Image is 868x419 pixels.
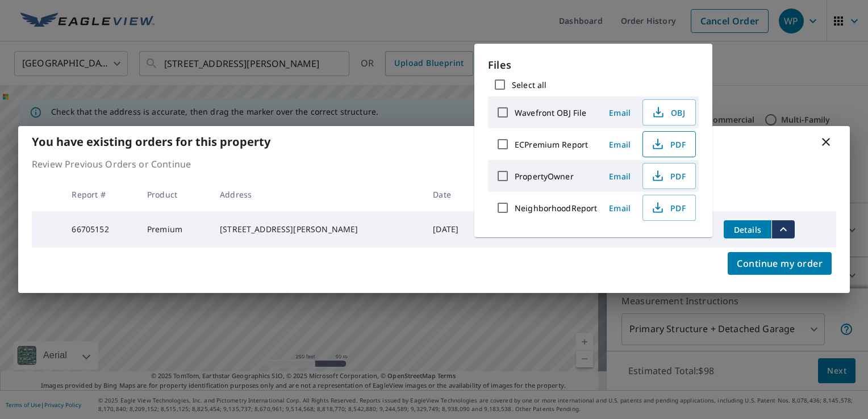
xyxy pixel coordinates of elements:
[62,178,137,211] th: Report #
[602,199,638,217] button: Email
[650,137,686,151] span: PDF
[602,104,638,121] button: Email
[138,211,211,248] td: Premium
[642,163,696,189] button: PDF
[424,178,483,211] th: Date
[642,131,696,157] button: PDF
[62,211,137,248] td: 66705152
[606,171,633,182] span: Email
[512,79,546,90] label: Select all
[602,136,638,153] button: Email
[488,57,699,73] p: Files
[515,107,586,118] label: Wavefront OBJ File
[724,220,771,238] button: detailsBtn-66705152
[642,195,696,221] button: PDF
[211,178,424,211] th: Address
[602,167,638,185] button: Email
[515,203,597,213] label: NeighborhoodReport
[650,169,686,183] span: PDF
[642,99,696,125] button: OBJ
[138,178,211,211] th: Product
[32,157,836,171] p: Review Previous Orders or Continue
[606,139,633,150] span: Email
[515,171,574,182] label: PropertyOwner
[650,201,686,215] span: PDF
[515,139,588,150] label: ECPremium Report
[731,224,765,235] span: Details
[220,224,415,235] div: [STREET_ADDRESS][PERSON_NAME]
[728,252,832,275] button: Continue my order
[606,203,633,213] span: Email
[737,255,823,271] span: Continue my order
[606,107,633,118] span: Email
[771,220,795,238] button: filesDropdownBtn-66705152
[650,106,686,119] span: OBJ
[424,211,483,248] td: [DATE]
[32,134,270,149] b: You have existing orders for this property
